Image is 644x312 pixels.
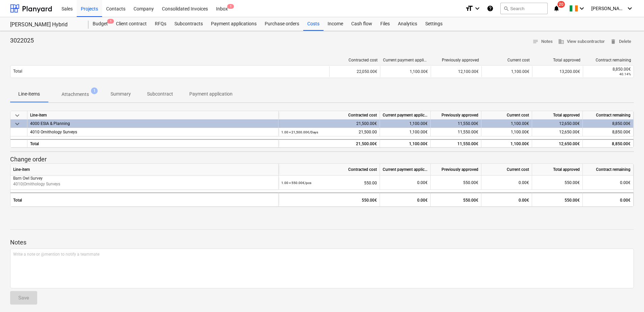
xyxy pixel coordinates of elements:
[89,17,112,31] a: Budget1
[380,120,431,128] div: 1,100.00€
[532,38,539,45] span: notes
[532,164,583,176] div: Total approved
[555,36,607,47] button: View subcontractor
[431,120,481,128] div: 11,550.00€
[610,38,616,45] span: delete
[481,164,532,176] div: Current cost
[107,19,114,24] span: 1
[13,111,21,120] span: keyboard_arrow_down
[532,120,583,128] div: 12,650.00€
[10,164,279,176] div: Line-item
[481,139,532,148] div: 1,100.00€
[380,111,431,120] div: Current payment application
[481,128,532,136] div: 1,100.00€
[532,176,583,190] div: 550.00€
[279,164,380,176] div: Contracted cost
[10,36,34,45] p: 3022025
[62,91,89,98] p: Attachments
[27,111,279,120] div: Line-item
[586,67,631,72] div: 8,850.00€
[324,17,347,31] a: Income
[27,139,279,148] div: Total
[279,139,380,148] div: 21,500.00€
[421,17,447,31] a: Settings
[532,38,553,46] span: Notes
[380,192,431,207] div: 0.00€
[431,111,481,120] div: Previously approved
[532,192,583,207] div: 550.00€
[89,17,112,31] div: Budget
[281,130,318,134] small: 1.00 × 21,500.00€ / Days
[376,17,394,31] a: Files
[91,87,98,94] span: 1
[481,192,532,207] div: 0.00€
[535,58,580,62] div: Total approved
[431,128,481,136] div: 11,550.00€
[583,164,634,176] div: Contract remaining
[279,111,380,120] div: Contracted cost
[586,176,630,190] div: 0.00€
[532,66,583,77] div: 13,200.00€
[13,120,21,128] span: keyboard_arrow_down
[30,121,70,126] span: 4000 ESIA & Planning
[279,120,380,128] div: 21,500.00€
[111,90,131,98] p: Summary
[481,66,532,77] div: 1,100.00€
[481,176,532,190] div: 0.00€
[431,66,481,77] div: 12,100.00€
[431,192,481,207] div: 550.00€
[261,17,303,31] a: Purchase orders
[151,17,170,31] a: RFQs
[112,17,151,31] a: Client contract
[329,66,380,77] div: 22,050.00€
[607,36,634,47] button: Delete
[586,140,630,148] div: 8,850.00€
[530,36,555,47] button: Notes
[431,176,481,190] div: 550.00€
[13,181,276,187] p: 4010 | Ornithology Surveys
[10,21,80,28] div: [PERSON_NAME] Hybrid
[558,38,605,46] span: View subcontractor
[559,130,580,134] span: 12,650.00€
[431,164,481,176] div: Previously approved
[380,128,431,136] div: 1,100.00€
[583,111,634,120] div: Contract remaining
[583,120,634,128] div: 8,850.00€
[380,176,431,190] div: 0.00€
[586,193,630,207] div: 0.00€
[281,176,377,190] div: 550.00
[281,128,377,136] div: 21,500.00
[10,238,634,246] p: Notes
[18,90,40,98] p: Line-items
[586,128,630,136] div: 8,850.00€
[281,181,311,185] small: 1.00 × 550.00€ / pcs
[394,17,421,31] a: Analytics
[434,58,479,62] div: Previously approved
[481,111,532,120] div: Current cost
[431,139,481,148] div: 11,550.00€
[332,58,378,62] div: Contracted cost
[619,72,631,76] small: 40.14%
[279,192,380,207] div: 550.00€
[347,17,376,31] a: Cash flow
[484,58,530,62] div: Current cost
[207,17,261,31] a: Payment applications
[170,17,207,31] div: Subcontracts
[532,139,583,148] div: 12,650.00€
[610,280,644,312] iframe: Chat Widget
[380,139,431,148] div: 1,100.00€
[558,38,564,45] span: business
[189,90,233,98] p: Payment application
[30,130,77,134] span: 4010 Ornithology Surveys
[481,120,532,128] div: 1,100.00€
[227,4,234,9] span: 1
[383,58,428,62] div: Current payment application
